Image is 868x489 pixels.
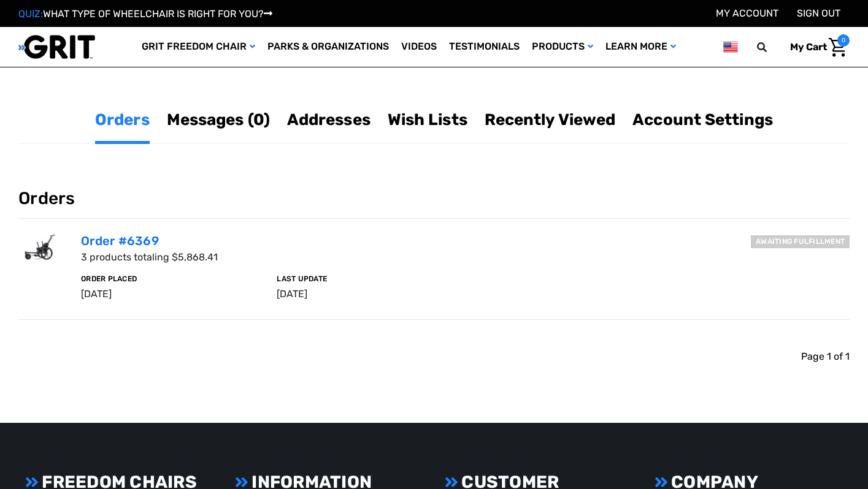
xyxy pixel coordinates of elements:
[95,108,150,132] a: Orders
[136,27,261,67] a: GRIT Freedom Chair
[277,275,458,283] h6: Last Update
[443,27,526,67] a: Testimonials
[762,34,781,60] input: Search
[81,275,262,283] h6: Order Placed
[18,8,272,20] a: QUIZ:WHAT TYPE OF WHEELCHAIR IS RIGHT FOR YOU?
[781,34,850,60] a: Cart with 0 items
[18,233,61,262] img: GRIT Junior: GRIT Freedom Chair all terrain wheelchair engineered specifically for kids
[277,288,307,300] span: [DATE]
[829,38,847,57] img: Cart
[18,188,850,219] h3: Orders
[797,7,840,19] a: Sign out
[599,27,682,67] a: Learn More
[261,27,395,67] a: Parks & Organizations
[18,8,43,20] span: QUIZ:
[837,34,850,47] span: 0
[81,233,159,248] a: Order #6369
[632,108,773,132] a: Account Settings
[751,235,850,248] h6: Awaiting fulfillment
[81,288,112,300] span: [DATE]
[526,27,599,67] a: Products
[81,250,850,265] p: 3 products totaling $5,868.41
[167,108,270,132] a: Messages (0)
[287,108,371,132] a: Addresses
[388,108,467,132] a: Wish Lists
[801,349,850,364] li: Page 1 of 1
[18,34,95,59] img: GRIT All-Terrain Wheelchair and Mobility Equipment
[395,27,443,67] a: Videos
[790,41,827,53] span: My Cart
[723,39,738,55] img: us.png
[716,7,778,19] a: Account
[485,108,616,132] a: Recently Viewed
